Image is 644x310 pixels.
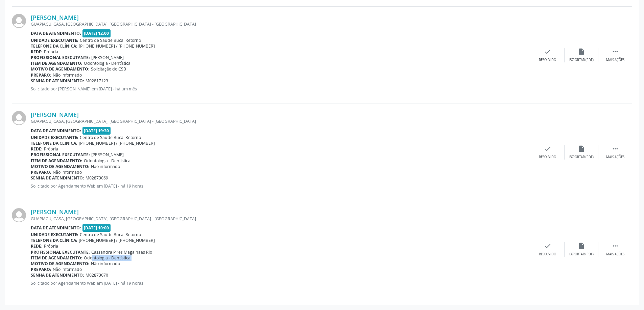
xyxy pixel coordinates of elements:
[31,280,531,286] p: Solicitado por Agendamento Web em [DATE] - há 19 horas
[44,243,58,249] span: Própria
[31,66,90,72] b: Motivo de agendamento:
[44,49,58,55] span: Própria
[544,48,551,55] i: check
[12,111,26,125] img: img
[612,145,619,152] i: 
[31,261,90,266] b: Motivo de agendamento:
[31,37,78,43] b: Unidade executante:
[82,127,111,135] span: [DATE] 19:30
[53,169,82,175] span: Não informado
[544,242,551,250] i: check
[31,158,82,164] b: Item de agendamento:
[31,14,79,21] a: [PERSON_NAME]
[31,164,90,169] b: Motivo de agendamento:
[12,14,26,28] img: img
[539,252,556,257] div: Resolvido
[31,152,90,158] b: Profissional executante:
[31,72,51,78] b: Preparo:
[31,86,531,92] p: Solicitado por [PERSON_NAME] em [DATE] - há um mês
[31,60,82,66] b: Item de agendamento:
[91,152,124,158] span: [PERSON_NAME]
[606,252,624,257] div: Mais ações
[31,78,84,84] b: Senha de atendimento:
[569,58,594,62] div: Exportar (PDF)
[82,29,111,37] span: [DATE] 12:00
[31,146,43,152] b: Rede:
[569,155,594,160] div: Exportar (PDF)
[80,37,141,43] span: Centro de Saude Bucal Retorno
[544,145,551,152] i: check
[31,169,51,175] b: Preparo:
[31,237,77,243] b: Telefone da clínica:
[606,58,624,62] div: Mais ações
[44,146,58,152] span: Própria
[84,158,130,164] span: Odontologia - Dentística
[84,255,130,261] span: Odontologia - Dentística
[612,242,619,250] i: 
[53,72,82,78] span: Não informado
[31,243,43,249] b: Rede:
[79,237,155,243] span: [PHONE_NUMBER] / [PHONE_NUMBER]
[31,128,81,134] b: Data de atendimento:
[31,55,90,60] b: Profissional executante:
[31,111,79,118] a: [PERSON_NAME]
[31,272,84,278] b: Senha de atendimento:
[31,183,531,189] p: Solicitado por Agendamento Web em [DATE] - há 19 horas
[31,175,84,181] b: Senha de atendimento:
[31,208,79,216] a: [PERSON_NAME]
[84,60,130,66] span: Odontologia - Dentística
[606,155,624,160] div: Mais ações
[31,21,531,27] div: GUAPIACU, CASA, [GEOGRAPHIC_DATA], [GEOGRAPHIC_DATA] - [GEOGRAPHIC_DATA]
[31,135,78,140] b: Unidade executante:
[80,135,141,140] span: Centro de Saude Bucal Retorno
[31,118,531,124] div: GUAPIACU, CASA, [GEOGRAPHIC_DATA], [GEOGRAPHIC_DATA] - [GEOGRAPHIC_DATA]
[539,155,556,160] div: Resolvido
[82,224,111,232] span: [DATE] 10:00
[578,48,585,55] i: insert_drive_file
[31,43,77,49] b: Telefone da clínica:
[91,261,120,266] span: Não informado
[31,30,81,36] b: Data de atendimento:
[79,140,155,146] span: [PHONE_NUMBER] / [PHONE_NUMBER]
[31,232,78,237] b: Unidade executante:
[578,242,585,250] i: insert_drive_file
[539,58,556,62] div: Resolvido
[80,232,141,237] span: Centro de Saude Bucal Retorno
[31,255,82,261] b: Item de agendamento:
[31,49,43,55] b: Rede:
[31,266,51,272] b: Preparo:
[91,66,126,72] span: Solicitação do CSB
[91,164,120,169] span: Não informado
[569,252,594,257] div: Exportar (PDF)
[578,145,585,152] i: insert_drive_file
[91,55,124,60] span: [PERSON_NAME]
[31,249,90,255] b: Profissional executante:
[31,216,531,222] div: GUAPIACU, CASA, [GEOGRAPHIC_DATA], [GEOGRAPHIC_DATA] - [GEOGRAPHIC_DATA]
[79,43,155,49] span: [PHONE_NUMBER] / [PHONE_NUMBER]
[612,48,619,55] i: 
[86,175,108,181] span: M02873069
[31,225,81,231] b: Data de atendimento:
[91,249,152,255] span: Cassandra Pires Magalhaes Rio
[53,266,82,272] span: Não informado
[31,140,77,146] b: Telefone da clínica:
[86,272,108,278] span: M02873070
[86,78,108,84] span: M02817123
[12,208,26,222] img: img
